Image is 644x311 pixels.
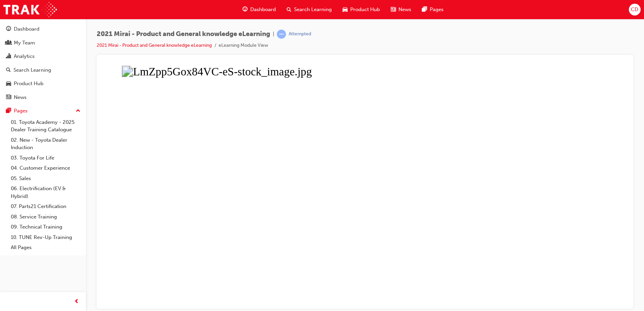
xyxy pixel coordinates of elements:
[385,3,417,16] a: news-iconNews
[219,42,268,49] li: eLearning Module View
[6,81,11,87] span: car-icon
[243,5,248,14] span: guage-icon
[14,80,43,88] div: Product Hub
[8,242,83,253] a: All Pages
[8,163,83,173] a: 04. Customer Experience
[6,26,11,32] span: guage-icon
[289,31,311,37] div: Attempted
[74,298,79,306] span: prev-icon
[417,3,449,16] a: pages-iconPages
[6,95,11,101] span: news-icon
[3,91,83,104] a: News
[14,39,35,47] div: My Team
[287,5,291,14] span: search-icon
[631,6,638,13] span: CD
[14,107,28,115] div: Pages
[350,6,380,13] span: Product Hub
[14,25,39,33] div: Dashboard
[8,212,83,222] a: 08. Service Training
[3,22,83,105] button: DashboardMy TeamAnalyticsSearch LearningProduct HubNews
[277,30,286,39] span: learningRecordVerb_ATTEMPT-icon
[3,37,83,49] a: My Team
[237,3,281,16] a: guage-iconDashboard
[3,2,57,17] img: Trak
[629,4,641,15] button: CD
[8,173,83,184] a: 05. Sales
[6,54,11,60] span: chart-icon
[422,5,427,14] span: pages-icon
[343,5,348,14] span: car-icon
[3,105,83,117] button: Pages
[3,64,83,76] a: Search Learning
[294,6,332,13] span: Search Learning
[6,40,11,46] span: people-icon
[398,6,411,13] span: News
[8,117,83,135] a: 01. Toyota Academy - 2025 Dealer Training Catalogue
[8,201,83,212] a: 07. Parts21 Certification
[14,94,27,101] div: News
[3,77,83,90] a: Product Hub
[273,30,274,38] span: |
[250,6,276,13] span: Dashboard
[430,6,444,13] span: Pages
[8,153,83,163] a: 03. Toyota For Life
[97,42,212,48] a: 2021 Mirai - Product and General knowledge eLearning
[14,53,35,60] div: Analytics
[8,232,83,243] a: 10. TUNE Rev-Up Training
[6,67,11,73] span: search-icon
[6,108,11,114] span: pages-icon
[8,222,83,232] a: 09. Technical Training
[76,107,80,115] span: up-icon
[3,23,83,35] a: Dashboard
[3,50,83,63] a: Analytics
[281,3,337,16] a: search-iconSearch Learning
[8,183,83,201] a: 06. Electrification (EV & Hybrid)
[97,30,270,38] span: 2021 Mirai - Product and General knowledge eLearning
[337,3,385,16] a: car-iconProduct Hub
[391,5,396,14] span: news-icon
[8,135,83,153] a: 02. New - Toyota Dealer Induction
[13,66,51,74] div: Search Learning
